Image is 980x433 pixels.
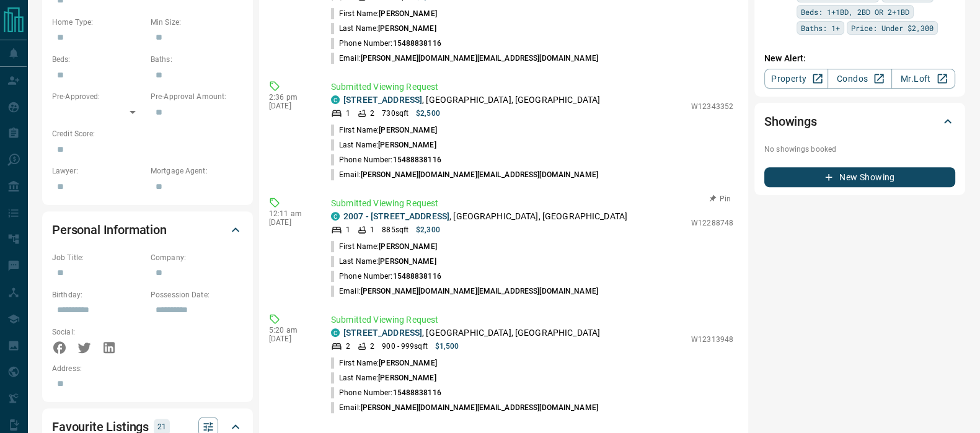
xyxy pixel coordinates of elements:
[331,53,598,64] p: Email:
[52,17,144,28] p: Home Type:
[151,165,243,177] p: Mortgage Agent:
[52,128,243,139] p: Credit Score:
[702,193,738,204] button: Pin
[52,363,243,374] p: Address:
[346,224,350,235] p: 1
[343,210,627,223] p: , [GEOGRAPHIC_DATA], [GEOGRAPHIC_DATA]
[269,326,312,335] p: 5:20 am
[331,38,441,49] p: Phone Number:
[331,197,733,210] p: Submitted Viewing Request
[269,218,312,227] p: [DATE]
[343,326,600,339] p: , [GEOGRAPHIC_DATA], [GEOGRAPHIC_DATA]
[52,220,167,240] h2: Personal Information
[52,54,144,65] p: Beds:
[151,17,243,28] p: Min Size:
[331,125,437,136] p: First Name:
[331,81,733,94] p: Submitted Viewing Request
[343,328,422,338] a: [STREET_ADDRESS]
[331,139,436,151] p: Last Name:
[52,326,144,338] p: Social:
[764,52,955,65] p: New Alert:
[346,108,350,119] p: 1
[392,155,441,164] span: 15488838116
[801,22,840,34] span: Baths: 1+
[392,272,441,281] span: 15488838116
[269,93,312,102] p: 2:36 pm
[378,24,436,33] span: [PERSON_NAME]
[416,224,440,235] p: $2,300
[435,341,459,352] p: $1,500
[331,256,436,267] p: Last Name:
[52,165,144,177] p: Lawyer:
[764,167,955,187] button: New Showing
[382,108,408,119] p: 730 sqft
[370,108,374,119] p: 2
[331,23,436,34] p: Last Name:
[331,328,340,337] div: condos.ca
[331,241,437,252] p: First Name:
[331,212,340,221] div: condos.ca
[378,257,436,266] span: [PERSON_NAME]
[269,335,312,343] p: [DATE]
[392,39,441,48] span: 15488838116
[691,217,733,229] p: W12288748
[343,95,422,105] a: [STREET_ADDRESS]
[379,126,436,134] span: [PERSON_NAME]
[52,91,144,102] p: Pre-Approved:
[331,357,437,369] p: First Name:
[691,101,733,112] p: W12343352
[331,387,441,398] p: Phone Number:
[361,287,598,295] span: [PERSON_NAME][DOMAIN_NAME][EMAIL_ADDRESS][DOMAIN_NAME]
[891,69,955,89] a: Mr.Loft
[764,112,817,131] h2: Showings
[331,95,340,104] div: condos.ca
[370,341,374,352] p: 2
[379,359,436,367] span: [PERSON_NAME]
[828,69,891,89] a: Condos
[801,6,909,18] span: Beds: 1+1BD, 2BD OR 2+1BD
[378,374,436,382] span: [PERSON_NAME]
[269,209,312,218] p: 12:11 am
[851,22,934,34] span: Price: Under $2,300
[269,102,312,110] p: [DATE]
[151,54,243,65] p: Baths:
[346,341,350,352] p: 2
[343,211,449,221] a: 2007 - [STREET_ADDRESS]
[331,402,598,413] p: Email:
[151,91,243,102] p: Pre-Approval Amount:
[691,334,733,345] p: W12313948
[151,289,243,300] p: Possession Date:
[392,388,441,397] span: 15488838116
[343,94,600,107] p: , [GEOGRAPHIC_DATA], [GEOGRAPHIC_DATA]
[379,242,436,251] span: [PERSON_NAME]
[416,108,440,119] p: $2,500
[361,170,598,179] span: [PERSON_NAME][DOMAIN_NAME][EMAIL_ADDRESS][DOMAIN_NAME]
[331,286,598,297] p: Email:
[331,8,437,19] p: First Name:
[331,372,436,383] p: Last Name:
[378,141,436,149] span: [PERSON_NAME]
[331,271,441,282] p: Phone Number:
[764,144,955,155] p: No showings booked
[331,169,598,180] p: Email:
[361,403,598,412] span: [PERSON_NAME][DOMAIN_NAME][EMAIL_ADDRESS][DOMAIN_NAME]
[764,107,955,136] div: Showings
[382,224,408,235] p: 885 sqft
[52,215,243,245] div: Personal Information
[764,69,828,89] a: Property
[361,54,598,63] span: [PERSON_NAME][DOMAIN_NAME][EMAIL_ADDRESS][DOMAIN_NAME]
[151,252,243,263] p: Company:
[331,154,441,165] p: Phone Number:
[52,289,144,300] p: Birthday:
[331,313,733,326] p: Submitted Viewing Request
[382,341,427,352] p: 900 - 999 sqft
[52,252,144,263] p: Job Title:
[370,224,374,235] p: 1
[379,9,436,18] span: [PERSON_NAME]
